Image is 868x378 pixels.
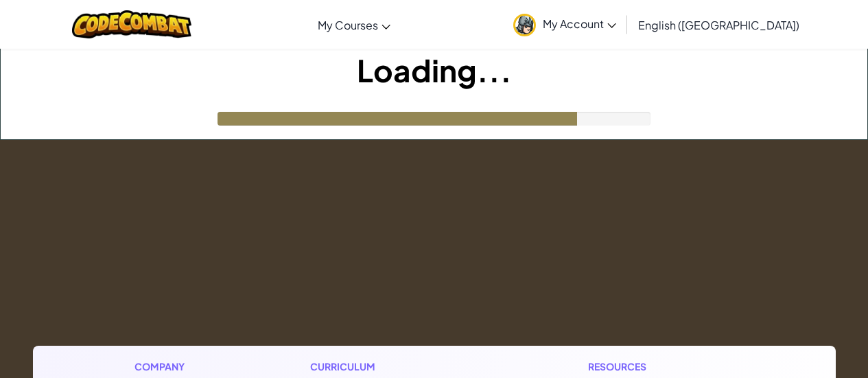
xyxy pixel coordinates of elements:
a: English ([GEOGRAPHIC_DATA]) [631,6,806,43]
a: My Courses [311,6,397,43]
h1: Loading... [1,49,867,91]
span: My Account [543,16,616,31]
img: avatar [513,14,536,36]
h1: Curriculum [310,359,476,374]
img: CodeCombat logo [72,10,192,38]
a: My Account [506,3,623,46]
span: English ([GEOGRAPHIC_DATA]) [638,18,799,32]
h1: Company [134,359,198,374]
h1: Resources [588,359,734,374]
span: My Courses [318,18,378,32]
